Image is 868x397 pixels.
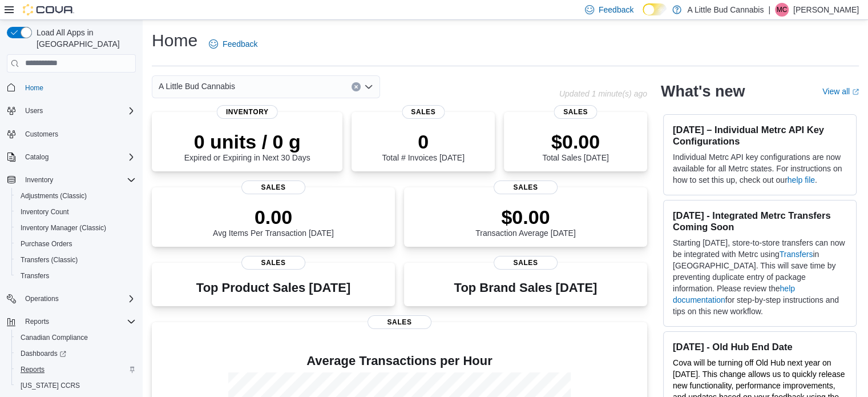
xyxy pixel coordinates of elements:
span: Sales [494,181,558,194]
div: Transaction Average [DATE] [475,206,576,238]
span: MC [777,3,788,17]
button: Inventory [2,172,140,188]
p: 0 [382,130,464,153]
span: Washington CCRS [16,379,136,392]
div: Merin Clemis [775,3,789,17]
button: Purchase Orders [11,236,140,252]
a: Transfers (Classic) [16,253,82,267]
button: Clear input [352,82,361,91]
button: Catalog [2,149,140,165]
span: Catalog [21,150,136,164]
button: Canadian Compliance [11,330,140,346]
div: Expired or Expiring in Next 30 Days [184,130,310,162]
p: Individual Metrc API key configurations are now available for all Metrc states. For instructions ... [673,151,847,186]
button: Users [21,104,47,118]
a: Canadian Compliance [16,331,92,344]
span: Inventory Manager (Classic) [16,221,136,235]
a: Home [21,81,48,95]
a: Dashboards [16,347,71,360]
p: $0.00 [542,130,608,153]
button: Inventory Count [11,204,140,220]
span: Transfers (Classic) [16,253,136,267]
a: Transfers [780,250,813,259]
a: Transfers [16,269,54,283]
span: Purchase Orders [21,239,72,248]
span: Inventory Count [16,205,136,219]
a: Reports [16,363,49,376]
span: Sales [402,105,445,119]
span: Transfers [21,271,49,280]
span: Inventory [25,175,53,185]
span: Dashboards [16,347,136,360]
span: Catalog [25,153,49,162]
span: Sales [494,256,558,270]
a: [US_STATE] CCRS [16,379,84,392]
span: Sales [241,181,305,194]
a: Dashboards [11,346,140,362]
span: Home [21,81,136,95]
p: [PERSON_NAME] [793,3,859,17]
button: Operations [2,291,140,307]
a: View allExternal link [822,87,859,96]
p: $0.00 [475,206,576,228]
span: Users [21,104,136,118]
span: Sales [554,105,597,119]
button: Home [2,79,140,96]
span: Inventory [217,105,278,119]
span: Reports [16,363,136,376]
span: Customers [25,130,58,139]
button: Transfers [11,268,140,284]
h3: [DATE] – Individual Metrc API Key Configurations [673,124,847,147]
span: Sales [368,315,431,329]
span: Feedback [223,38,257,50]
span: Reports [21,365,45,374]
p: 0.00 [213,206,334,228]
svg: External link [852,89,859,95]
span: Feedback [599,4,633,15]
p: A Little Bud Cannabis [687,3,764,17]
span: Inventory Manager (Classic) [21,223,106,232]
h3: [DATE] - Integrated Metrc Transfers Coming Soon [673,210,847,232]
span: Transfers [16,269,136,283]
button: Users [2,103,140,119]
span: Reports [21,315,136,328]
p: Updated 1 minute(s) ago [559,89,647,98]
button: Customers [2,126,140,142]
p: 0 units / 0 g [184,130,310,153]
button: Transfers (Classic) [11,252,140,268]
span: Dashboards [21,349,66,358]
p: Starting [DATE], store-to-store transfers can now be integrated with Metrc using in [GEOGRAPHIC_D... [673,237,847,317]
span: Inventory [21,173,136,187]
a: Adjustments (Classic) [16,189,91,203]
span: Users [25,106,43,115]
button: Inventory Manager (Classic) [11,220,140,236]
span: A Little Bud Cannabis [159,79,235,93]
span: Operations [25,294,59,303]
h3: Top Brand Sales [DATE] [454,281,597,295]
a: Purchase Orders [16,237,77,251]
a: Inventory Manager (Classic) [16,221,111,235]
div: Avg Items Per Transaction [DATE] [213,206,334,238]
h2: What's new [661,82,745,101]
button: Reports [11,362,140,378]
img: Cova [23,4,74,15]
h3: [DATE] - Old Hub End Date [673,341,847,352]
span: Canadian Compliance [21,333,88,342]
span: Transfers (Classic) [21,255,78,264]
div: Total # Invoices [DATE] [382,130,464,162]
button: Reports [21,315,54,328]
button: Open list of options [364,82,373,91]
h4: Average Transactions per Hour [161,354,638,368]
span: Home [25,83,43,93]
h3: Top Product Sales [DATE] [196,281,350,295]
button: Adjustments (Classic) [11,188,140,204]
span: Sales [241,256,305,270]
button: Operations [21,292,63,306]
a: Inventory Count [16,205,74,219]
p: | [768,3,770,17]
h1: Home [152,29,197,52]
span: Purchase Orders [16,237,136,251]
span: [US_STATE] CCRS [21,381,80,390]
input: Dark Mode [643,3,667,15]
span: Operations [21,292,136,306]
